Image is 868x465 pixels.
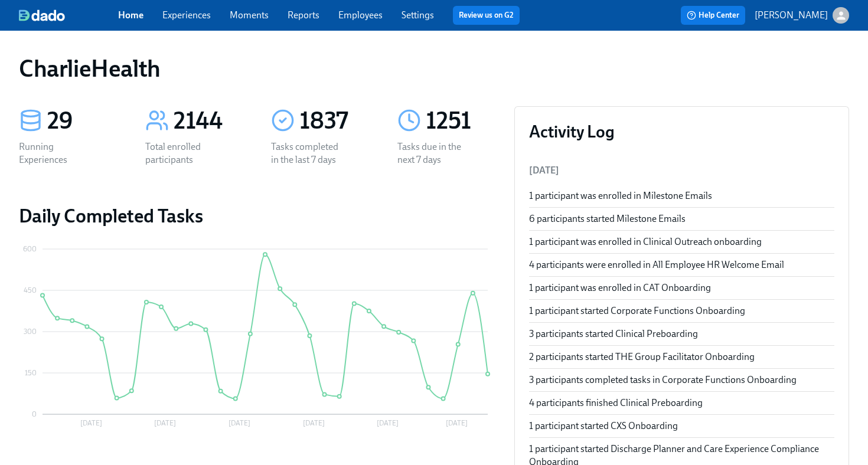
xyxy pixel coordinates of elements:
[529,189,834,202] div: 1 participant was enrolled in Milestone Emails
[299,106,369,136] div: 1837
[162,9,211,21] a: Experiences
[271,140,347,166] div: Tasks completed in the last 7 days
[529,235,834,248] div: 1 participant was enrolled in Clinical Outreach onboarding
[80,419,102,427] tspan: [DATE]
[529,420,834,433] div: 1 participant started CXS Onboarding
[687,9,739,21] span: Help Center
[529,351,834,364] div: 2 participants started THE Group Facilitator Onboarding
[397,140,473,166] div: Tasks due in the next 7 days
[453,6,520,25] button: Review us on G2
[19,54,161,83] h1: CharlieHealth
[377,419,399,427] tspan: [DATE]
[529,121,834,142] h3: Activity Log
[529,258,834,271] div: 4 participants were enrolled in All Employee HR Welcome Email
[303,419,325,427] tspan: [DATE]
[426,106,495,136] div: 1251
[529,212,834,225] div: 6 participants started Milestone Emails
[19,9,65,21] img: dado
[529,328,834,340] div: 3 participants started Clinical Preboarding
[25,369,37,377] tspan: 150
[24,286,37,294] tspan: 450
[529,374,834,387] div: 3 participants completed tasks in Corporate Functions Onboarding
[145,140,221,166] div: Total enrolled participants
[402,9,434,21] a: Settings
[446,419,468,427] tspan: [DATE]
[19,204,495,228] h2: Daily Completed Tasks
[288,9,319,21] a: Reports
[174,106,243,136] div: 2144
[154,419,176,427] tspan: [DATE]
[47,106,117,136] div: 29
[755,9,828,22] p: [PERSON_NAME]
[681,6,745,25] button: Help Center
[118,9,143,21] a: Home
[755,7,849,24] button: [PERSON_NAME]
[23,245,37,253] tspan: 600
[529,304,834,317] div: 1 participant started Corporate Functions Onboarding
[24,328,37,336] tspan: 300
[19,9,118,21] a: dado
[19,140,94,166] div: Running Experiences
[230,9,269,21] a: Moments
[529,281,834,294] div: 1 participant was enrolled in CAT Onboarding
[338,9,383,21] a: Employees
[459,9,514,21] a: Review us on G2
[529,397,834,410] div: 4 participants finished Clinical Preboarding
[229,419,250,427] tspan: [DATE]
[529,165,559,176] span: [DATE]
[32,410,37,418] tspan: 0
